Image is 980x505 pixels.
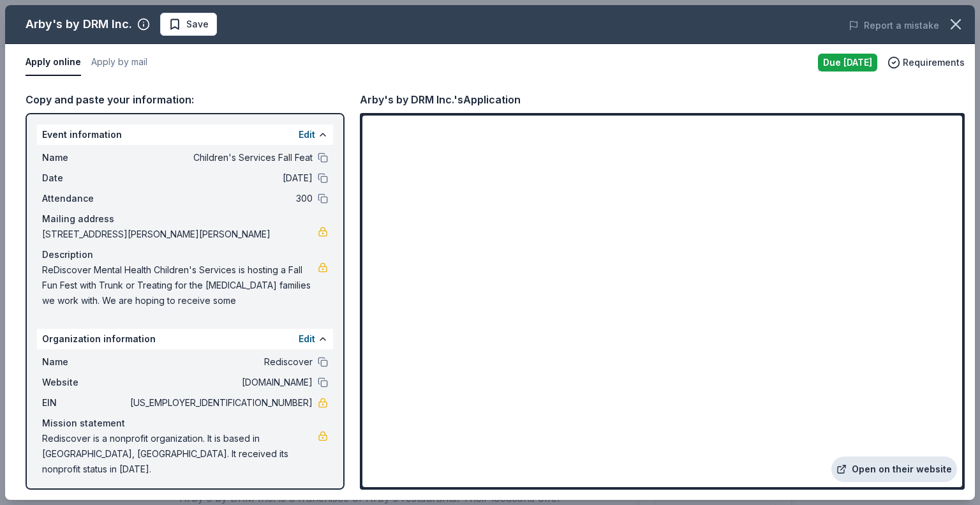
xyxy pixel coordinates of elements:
button: Save [160,13,217,36]
button: Apply by mail [91,49,147,76]
span: [US_EMPLOYER_IDENTIFICATION_NUMBER] [128,395,313,411]
span: Requirements [903,55,965,70]
button: Apply online [26,49,81,76]
span: [STREET_ADDRESS][PERSON_NAME][PERSON_NAME] [42,227,318,242]
div: Arby's by DRM Inc. [26,14,132,34]
span: [DOMAIN_NAME] [128,375,313,390]
span: Save [186,17,209,32]
div: Due [DATE] [818,54,877,72]
span: EIN [42,395,128,411]
span: Name [42,354,128,370]
div: Mailing address [42,211,328,227]
div: Description [42,247,328,262]
span: ReDiscover Mental Health Children's Services is hosting a Fall Fun Fest with Trunk or Treating fo... [42,262,318,308]
span: Rediscover is a nonprofit organization. It is based in [GEOGRAPHIC_DATA], [GEOGRAPHIC_DATA]. It r... [42,431,318,477]
span: Date [42,170,128,186]
div: Mission statement [42,416,328,431]
div: Copy and paste your information: [26,91,345,108]
button: Edit [299,127,315,142]
button: Requirements [887,55,965,70]
button: Edit [299,331,315,347]
span: Name [42,150,128,165]
span: Attendance [42,191,128,206]
span: Rediscover [128,354,313,370]
button: Report a mistake [849,18,939,33]
div: Arby's by DRM Inc.'s Application [360,91,521,108]
span: [DATE] [128,170,313,186]
div: Organization information [37,329,333,349]
div: Event information [37,124,333,145]
span: Website [42,375,128,390]
span: Children's Services Fall Feat [128,150,313,165]
a: Open on their website [831,456,957,482]
span: 300 [128,191,313,206]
